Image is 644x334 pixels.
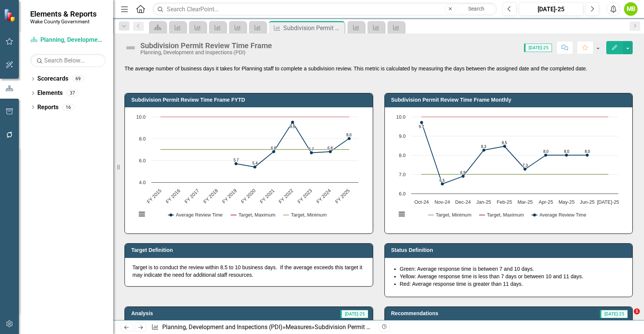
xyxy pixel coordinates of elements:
[624,2,638,16] div: MB
[476,199,491,205] text: Jan-25
[234,158,239,162] text: 5.7
[124,63,633,74] p: The average number of business days it takes for Planning staff to complete a subdivision review....
[340,310,368,318] span: [DATE]-25
[441,183,444,186] path: Nov-24, 6.5. Average Review Time.
[580,199,595,205] text: Jun-25
[455,199,470,205] text: Dec-24
[151,323,373,332] div: » »
[400,280,625,288] li: Red: Average response time is greater than 11 days.
[30,54,106,67] input: Search Below...
[600,310,628,318] span: [DATE]-25
[440,178,445,183] text: 6.5
[543,149,549,154] text: 8.0
[131,311,234,316] h3: Analysis
[585,149,590,154] text: 8.0
[278,188,295,205] text: FY 2022
[523,168,526,171] path: Mar-25, 7.27. Average Review Time.
[597,199,619,205] text: [DATE]-25
[565,154,568,157] path: May-25, 8. Average Review Time.
[460,171,466,175] text: 6.9
[221,188,238,205] text: FY 2019
[428,212,472,217] button: Show Target, Minimum
[327,146,333,150] text: 6.8
[131,247,369,253] h3: Target Definition
[420,121,423,124] path: Oct-24, 9.7. Average Review Time.
[392,113,622,226] svg: Interactive chart
[137,209,147,220] button: View chart menu, Chart
[634,308,640,314] span: 1
[140,50,272,55] div: Planning, Development and Inspections (PDI)
[131,97,369,103] h3: Subdivision Permit Review Time Frame FYTD
[202,188,219,205] text: FY 2018
[315,323,419,331] div: Subdivision Permit Review Time Frame
[496,199,512,205] text: Feb-25
[309,147,314,151] text: 6.7
[461,175,464,178] path: Dec-24, 6.9. Average Review Time.
[517,199,533,205] text: Mar-25
[480,212,524,217] button: Show Target, Maximum
[159,115,351,118] g: Target, Maximum, line 2 of 3 with 11 data points.
[391,97,629,103] h3: Subdivision Permit Review Time Frame Monthly
[399,153,406,158] text: 8.0
[162,323,283,331] a: Planning, Development and Inspections (PDI)
[586,154,589,157] path: Jun-25, 8. Average Review Time.
[153,3,497,16] input: Search ClearPoint...
[4,9,17,22] img: ClearPoint Strategy
[503,145,506,148] path: Feb-25, 8.46. Average Review Time.
[420,115,609,118] g: Target, Maximum, line 2 of 3 with 10 data points.
[564,149,569,154] text: 8.0
[30,36,106,44] a: Planning, Development and Inspections (PDI)
[400,265,625,273] li: Green: Average response time is between 7 and 10 days.
[519,2,583,16] button: [DATE]-25
[231,212,275,217] button: Show Target, Maximum
[259,188,276,205] text: FY 2021
[164,188,181,205] text: FY 2016
[400,273,625,280] li: Yellow: Average response time is less than 7 days or between 10 and 11 days.
[523,163,528,168] text: 7.3
[297,188,314,205] text: FY 2023
[399,172,406,177] text: 7.0
[140,41,272,50] div: Subdivision Permit Review Time Frame
[136,114,146,120] text: 10.0
[291,121,294,124] path: FY 2022, 9.5. Average Review Time.
[271,146,276,150] text: 6.8
[139,180,146,185] text: 4.0
[30,9,97,18] span: Elements & Reports
[482,149,485,152] path: Jan-25, 8.26. Average Review Time.
[37,89,63,98] a: Elements
[124,42,137,54] img: Not Defined
[558,199,575,205] text: May-25
[146,188,163,205] text: FY 2015
[283,23,343,33] div: Subdivision Permit Review Time Frame
[397,209,407,220] button: View chart menu, Chart
[346,133,352,137] text: 8.0
[139,158,146,163] text: 6.0
[414,199,429,205] text: Oct-24
[392,113,625,226] div: Chart. Highcharts interactive chart.
[521,5,581,14] div: [DATE]-25
[419,125,424,129] text: 9.7
[315,188,332,205] text: FY 2024
[532,212,586,217] button: Show Average Review Time
[391,311,539,316] h3: Recommendations
[37,103,58,112] a: Reports
[334,188,351,205] text: FY 2025
[235,162,238,165] path: FY 2019, 5.7. Average Review Time.
[66,90,78,96] div: 37
[168,212,223,217] button: Show Average Review Time
[420,173,609,176] g: Target, Minimum, line 1 of 3 with 10 data points.
[457,4,495,14] button: Search
[544,154,547,157] path: Apr-25, 8. Average Review Time.
[286,323,312,331] a: Measures
[396,114,406,120] text: 10.0
[132,113,365,226] div: Chart. Highcharts interactive chart.
[139,136,146,142] text: 8.0
[37,75,68,83] a: Scorecards
[240,188,257,205] text: FY 2020
[252,161,258,165] text: 5.4
[538,199,553,205] text: Apr-25
[399,133,406,139] text: 9.0
[159,148,351,151] g: Target, Minimum, line 3 of 3 with 11 data points.
[132,264,365,279] p: Target is to conduct the review within 8.5 to 10 business days. If the average exceeds this targe...
[183,188,200,205] text: FY 2017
